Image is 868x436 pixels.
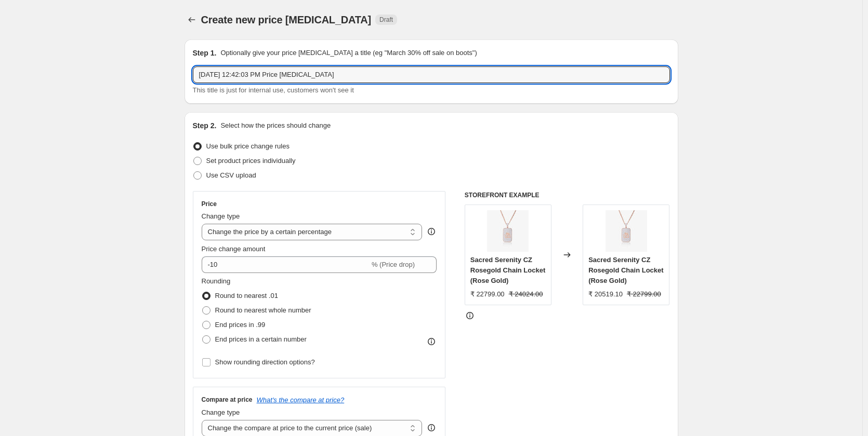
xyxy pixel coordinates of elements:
span: Use bulk price change rules [206,142,290,150]
h3: Compare at price [202,396,253,404]
input: -15 [202,256,370,273]
span: Price change amount [202,245,266,253]
span: % (Price drop) [372,261,415,268]
span: Sacred Serenity CZ Rosegold Chain Locket (Rose Gold) [588,256,663,284]
img: AGC_L1_1_80x.webp [487,210,529,252]
span: Sacred Serenity CZ Rosegold Chain Locket (Rose Gold) [470,256,545,284]
span: ₹ 22799.00 [627,290,661,298]
span: ₹ 22799.00 [470,290,505,298]
h6: STOREFRONT EXAMPLE [465,191,670,199]
p: Select how the prices should change [220,120,331,131]
p: Optionally give your price [MEDICAL_DATA] a title (eg "March 30% off sale on boots") [220,48,477,58]
span: Change type [202,408,240,416]
span: Show rounding direction options? [215,358,315,366]
span: End prices in .99 [215,321,266,329]
button: What's the compare at price? [257,396,345,404]
button: Price change jobs [185,12,199,27]
span: Rounding [202,277,231,285]
span: ₹ 20519.10 [588,290,623,298]
span: Draft [379,16,393,24]
input: 30% off holiday sale [193,66,670,83]
span: Round to nearest .01 [215,292,278,299]
span: End prices in a certain number [215,335,307,343]
span: Use CSV upload [206,171,256,179]
div: help [426,423,437,433]
span: Change type [202,212,240,220]
h2: Step 1. [193,48,217,58]
span: Round to nearest whole number [215,306,311,314]
span: Create new price [MEDICAL_DATA] [201,14,372,25]
span: This title is just for internal use, customers won't see it [193,86,354,94]
span: ₹ 24024.00 [509,290,543,298]
span: Set product prices individually [206,157,296,165]
h3: Price [202,200,217,208]
h2: Step 2. [193,120,217,131]
div: help [426,226,437,237]
img: AGC_L1_1_80x.webp [606,210,647,252]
